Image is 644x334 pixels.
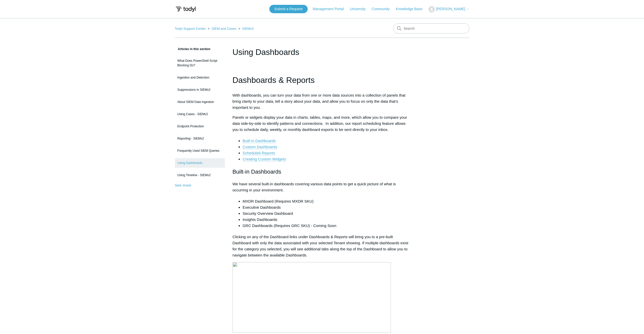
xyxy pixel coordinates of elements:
[175,27,206,31] a: Todyl Support Center
[243,151,275,155] a: Scheduled Reports
[350,6,370,12] a: University
[175,85,225,95] a: Suppressions in SIEMv2
[233,234,412,258] p: Clicking on any of the Dashboard links under Dashboards & Reports will bring you to a pre-built D...
[175,27,207,31] li: Todyl Support Center
[243,210,412,217] li: Security Overview Dashboard
[436,7,465,11] span: [PERSON_NAME]
[243,139,276,143] a: Built-in Dashboards
[175,146,225,156] a: Frequently Used SIEM Queries
[175,109,225,119] a: Using Cases - SIEMv2
[269,5,308,13] a: Submit a Request
[175,47,210,51] span: Articles in this section
[175,122,225,131] a: Endpoint Protection
[175,183,191,187] a: See more
[233,262,391,333] img: 28740618083091
[243,198,412,204] li: MXDR Dashboard (Requires MXDR SKU)
[211,27,236,31] a: SIEM and Cases
[243,204,412,210] li: Executive Dashboards
[313,6,349,12] a: Management Portal
[242,27,254,31] a: SIEMv2
[237,27,254,31] li: SIEMv2
[233,114,412,133] p: Panels or widgets display your data in charts, tables, maps, and more, which allow you to compare...
[175,170,225,180] a: Using Timeline - SIEMv2
[243,223,412,229] li: GRC Dashboards (Requires GRC SKU) - Coming Soon
[372,6,395,12] a: Community
[243,145,277,149] a: Custom Dashboards
[233,92,412,111] p: With dashboards, you can turn your data from one or more data sources into a collection of panels...
[243,217,412,223] li: Insights Dashboards
[233,167,412,176] h2: Built-in Dashboards
[233,46,412,58] h1: Using Dashboards
[233,181,412,193] p: We have several built-in dashboards covering various data points to get a quick picture of what i...
[207,27,237,31] li: SIEM and Cases
[175,134,225,143] a: Reporting - SIEMv2
[175,158,225,168] a: Using Dashboards
[428,6,469,12] button: [PERSON_NAME]
[175,56,225,70] a: What Does PowerShell Script Blocking Do?
[243,157,286,161] a: Creating Custom Widgets
[175,97,225,107] a: About SIEM Data Ingestion
[396,6,427,12] a: Knowledge Base
[233,74,412,87] h1: Dashboards & Reports
[175,5,196,14] img: Todyl Support Center Help Center home page
[393,23,469,34] input: Search
[175,73,225,82] a: Ingestion and Detection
